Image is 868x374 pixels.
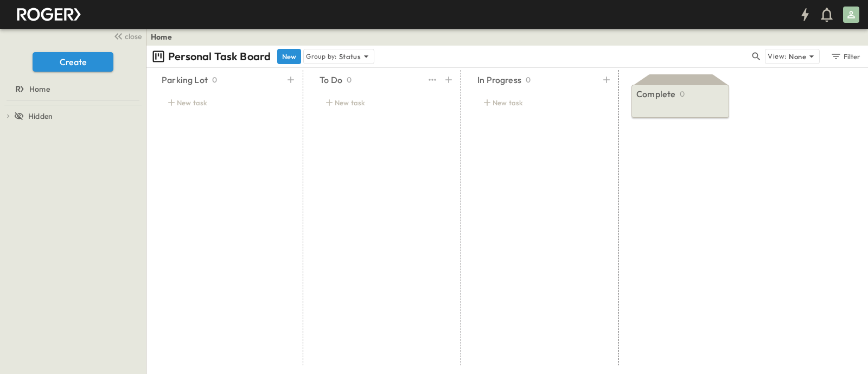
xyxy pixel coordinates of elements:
div: New task [320,95,443,110]
button: New [277,49,301,64]
span: close [125,31,142,42]
p: 0 [680,88,685,99]
p: 0 [526,74,531,85]
div: New task [477,95,601,110]
p: Group by: [306,51,337,62]
p: Status [339,51,361,62]
p: Parking Lot [162,73,208,86]
p: 0 [347,74,352,85]
nav: breadcrumbs [151,31,178,42]
span: Home [29,84,50,94]
p: View: [768,50,787,62]
p: Personal Task Board [168,49,271,64]
a: Home [2,81,142,97]
p: In Progress [477,73,521,86]
span: Hidden [28,111,53,122]
div: Filter [830,50,861,62]
button: test [426,72,439,87]
button: Create [33,52,113,72]
p: Complete [636,87,675,100]
p: 0 [212,74,217,85]
p: To Do [320,73,342,86]
div: New task [162,95,285,110]
button: Filter [826,49,864,64]
button: close [109,28,144,43]
a: Home [151,31,172,42]
p: None [789,51,806,62]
